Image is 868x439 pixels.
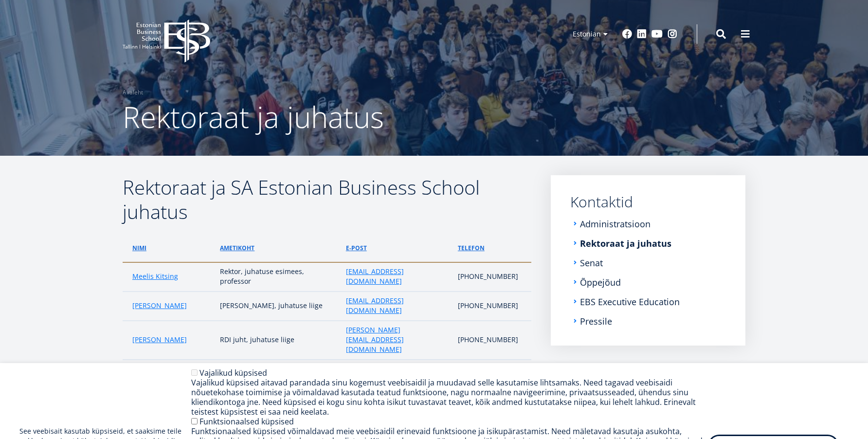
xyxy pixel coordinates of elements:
a: Nimi [132,243,146,253]
td: RDI juht, juhatuse liige [215,321,341,360]
span: Rektoraat ja juhatus [123,97,384,137]
a: telefon [458,243,485,253]
a: Youtube [651,29,663,39]
a: Facebook [622,29,632,39]
a: [PERSON_NAME][EMAIL_ADDRESS][DOMAIN_NAME] [346,325,448,354]
a: ametikoht [220,243,254,253]
p: [PHONE_NUMBER] [458,272,522,281]
label: Funktsionaalsed küpsised [199,416,294,427]
a: [EMAIL_ADDRESS][DOMAIN_NAME] [346,296,448,315]
a: Meelis Kitsing [132,272,178,281]
a: Avaleht [123,88,143,97]
div: Vajalikud küpsised aitavad parandada sinu kogemust veebisaidil ja muudavad selle kasutamise lihts... [191,378,708,417]
a: EBS Executive Education [580,297,680,307]
a: Õppejõud [580,277,621,287]
a: Pressile [580,316,612,326]
a: [PERSON_NAME] [132,301,187,311]
p: Rektor, juhatuse esimees, professor [220,267,336,286]
a: Kontaktid [570,195,726,209]
a: e-post [346,243,367,253]
td: [PHONE_NUMBER] [453,321,531,360]
a: [PERSON_NAME] [132,335,187,345]
a: Rektoraat ja juhatus [580,238,671,248]
td: Õppeprorektor, juhatuse liige [215,360,341,389]
a: Instagram [668,29,677,39]
a: Senat [580,258,603,268]
a: Administratsioon [580,219,651,229]
a: Linkedin [637,29,647,39]
td: [PERSON_NAME], juhatuse liige [215,292,341,321]
h2: Rektoraat ja SA Estonian Business School juhatus [123,175,531,224]
a: [EMAIL_ADDRESS][DOMAIN_NAME] [346,267,448,286]
label: Vajalikud küpsised [199,367,267,378]
td: [PHONE_NUMBER] [453,292,531,321]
